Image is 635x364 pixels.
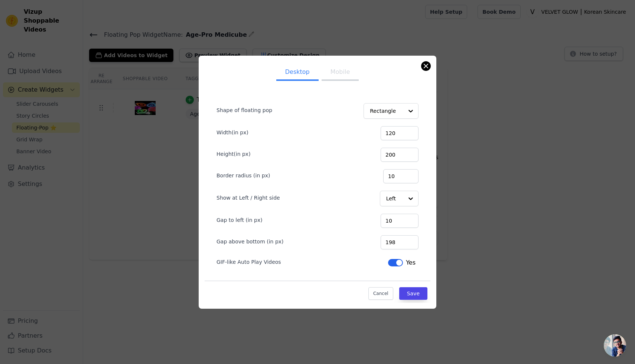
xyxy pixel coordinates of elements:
div: Chat öffnen [604,334,626,357]
label: Shape of floating pop [216,106,272,114]
label: Show at Left / Right side [216,194,280,201]
label: Height(in px) [216,150,251,158]
button: Save [399,287,427,300]
button: Close modal [421,62,430,70]
label: Width(in px) [216,129,248,136]
button: Cancel [368,287,393,300]
label: Gap to left (in px) [216,216,263,224]
button: Mobile [322,65,359,81]
label: Border radius (in px) [216,172,270,179]
span: Yes [406,258,416,267]
label: GIF-like Auto Play Videos [216,258,281,266]
button: Desktop [276,65,319,81]
label: Gap above bottom (in px) [216,238,284,245]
